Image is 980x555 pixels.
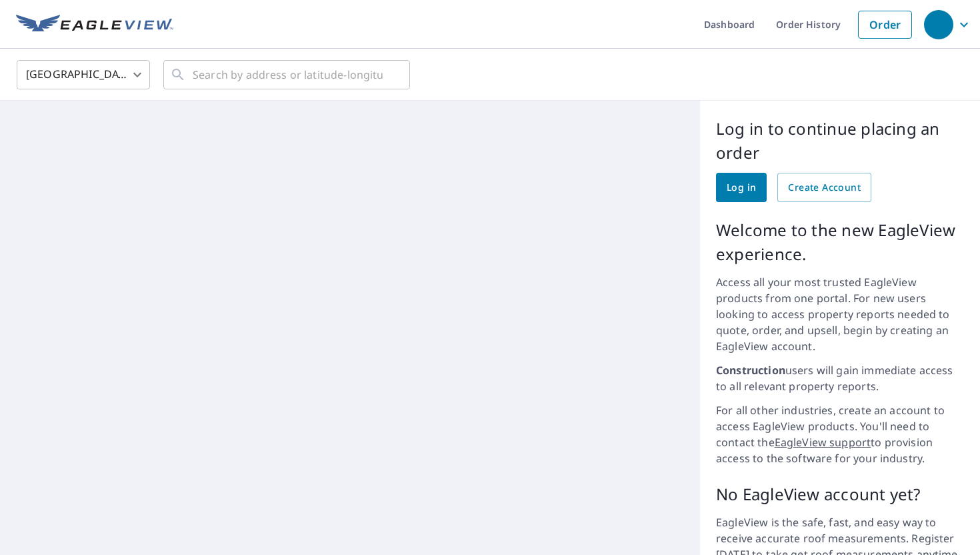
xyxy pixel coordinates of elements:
img: EV Logo [16,15,173,35]
a: EagleView support [775,435,871,450]
p: No EagleView account yet? [716,482,964,506]
p: Log in to continue placing an order [716,117,964,165]
div: [GEOGRAPHIC_DATA] [17,56,150,93]
a: Create Account [777,173,871,202]
p: Welcome to the new EagleView experience. [716,218,964,266]
span: Create Account [788,179,861,196]
p: Access all your most trusted EagleView products from one portal. For new users looking to access ... [716,274,964,354]
strong: Construction [716,363,785,378]
a: Log in [716,173,767,202]
p: For all other industries, create an account to access EagleView products. You'll need to contact ... [716,402,964,466]
a: Order [858,11,912,39]
p: users will gain immediate access to all relevant property reports. [716,362,964,394]
input: Search by address or latitude-longitude [193,56,383,93]
span: Log in [727,179,756,196]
